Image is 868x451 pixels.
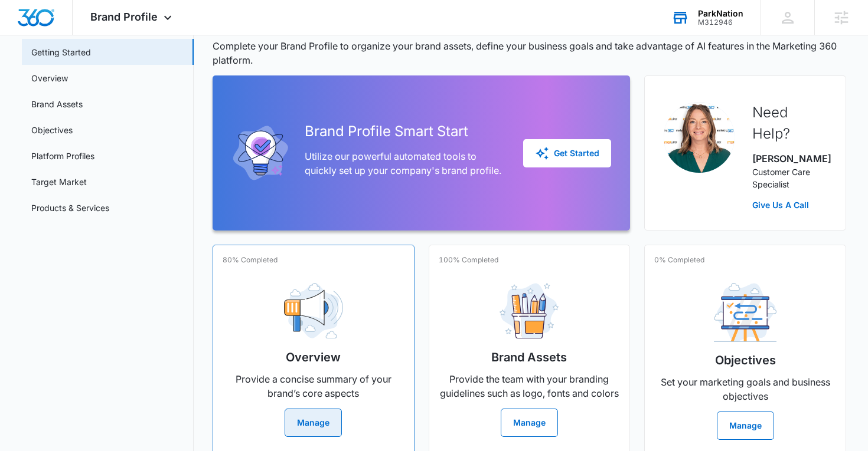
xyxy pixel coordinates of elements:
p: Provide a concise summary of your brand’s core aspects [223,372,404,400]
h2: Overview [286,348,341,366]
div: Get Started [535,146,599,160]
p: Set your marketing goals and business objectives [654,375,836,403]
a: Platform Profiles [31,150,94,162]
a: Objectives [31,124,73,136]
h2: Brand Assets [491,348,567,366]
a: Target Market [31,176,87,188]
button: Manage [501,409,558,437]
h2: Need Help? [752,102,827,144]
a: Give Us A Call [752,199,827,211]
a: Overview [31,72,68,84]
h2: Objectives [715,351,776,369]
p: Provide the team with your branding guidelines such as logo, fonts and colors [439,372,621,400]
p: 0% Completed [654,255,704,265]
p: [PERSON_NAME] [752,152,827,166]
img: Mary Brenton [664,102,735,173]
h2: Brand Profile Smart Start [305,121,505,142]
p: Customer Care Specialist [752,166,827,190]
p: Complete your Brand Profile to organize your brand assets, define your business goals and take ad... [213,39,847,67]
a: Products & Services [31,202,109,214]
div: account name [698,9,743,18]
span: Brand Profile [90,11,158,23]
p: 80% Completed [223,255,278,265]
a: Getting Started [31,46,91,58]
div: account id [698,18,743,27]
a: Brand Assets [31,98,83,110]
button: Get Started [523,139,611,167]
p: 100% Completed [439,255,498,265]
button: Manage [717,412,774,440]
button: Manage [285,409,342,437]
p: Utilize our powerful automated tools to quickly set up your company's brand profile. [305,149,505,177]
